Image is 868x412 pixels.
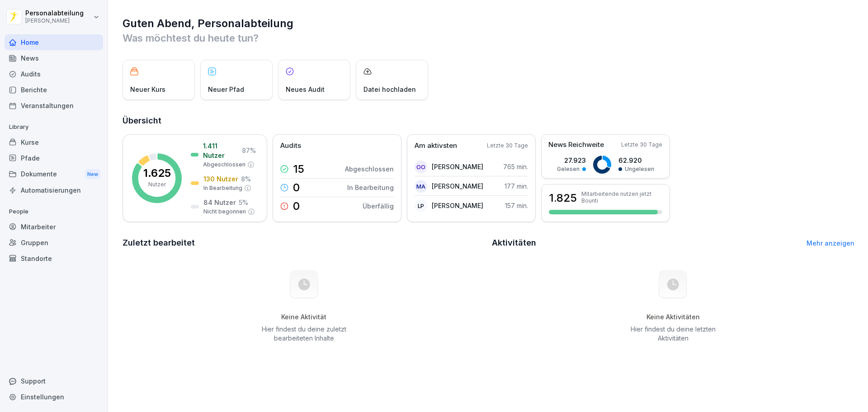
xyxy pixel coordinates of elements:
p: Überfällig [363,201,394,211]
h2: Zuletzt bearbeitet [123,237,486,249]
a: News [5,50,103,66]
a: Standorte [5,251,103,266]
p: 765 min. [503,162,528,171]
h1: Guten Abend, Personalabteilung [123,16,854,31]
p: Hier findest du deine letzten Aktivitäten [627,325,719,343]
p: Personalabteilung [25,9,84,17]
p: Was möchtest du heute tun? [123,31,854,45]
div: MA [415,180,427,193]
p: 1.625 [143,168,171,179]
a: Kurse [5,134,103,150]
h2: Aktivitäten [492,237,536,249]
p: News Reichweite [548,140,604,150]
p: [PERSON_NAME] [432,201,483,210]
p: 62.920 [618,156,654,165]
p: [PERSON_NAME] [25,18,84,24]
a: Gruppen [5,235,103,251]
p: Neuer Pfad [208,85,244,94]
p: Neues Audit [286,85,325,94]
div: Dokumente [5,166,103,183]
div: OO [415,161,427,173]
p: 177 min. [505,181,528,191]
p: 5 % [239,198,248,207]
a: Berichte [5,82,103,98]
p: 87 % [242,146,256,155]
h5: Keine Aktivität [258,313,349,321]
a: Mitarbeiter [5,219,103,235]
p: 15 [293,164,304,175]
p: People [5,204,103,219]
p: Library [5,120,103,134]
p: 0 [293,182,300,193]
p: Audits [280,141,301,151]
a: Automatisierungen [5,182,103,198]
p: Abgeschlossen [203,161,245,169]
a: Home [5,34,103,50]
p: Am aktivsten [415,141,457,151]
p: Datei hochladen [363,85,416,94]
p: Gelesen [557,165,580,173]
p: [PERSON_NAME] [432,181,483,191]
p: Neuer Kurs [130,85,165,94]
p: 27.923 [557,156,586,165]
div: LP [415,199,427,212]
p: [PERSON_NAME] [432,162,483,171]
a: Pfade [5,150,103,166]
p: Nutzer [148,180,166,189]
a: DokumenteNew [5,166,103,183]
p: 130 Nutzer [203,174,238,184]
a: Einstellungen [5,389,103,405]
h2: Übersicht [123,114,854,127]
p: 8 % [241,174,251,184]
p: Letzte 30 Tage [621,141,662,149]
div: New [85,169,100,180]
p: Mitarbeitende nutzen jetzt Bounti [581,190,662,204]
p: 1.411 Nutzer [203,141,239,160]
p: In Bearbeitung [203,184,242,192]
p: 0 [293,201,300,212]
p: Nicht begonnen [203,208,246,216]
p: Letzte 30 Tage [487,142,528,150]
p: 157 min. [505,201,528,210]
p: Abgeschlossen [345,164,394,174]
a: Veranstaltungen [5,98,103,114]
h5: Keine Aktivitäten [627,313,719,321]
p: Hier findest du deine zuletzt bearbeiteten Inhalte [258,325,349,343]
a: Mehr anzeigen [807,239,854,247]
p: In Bearbeitung [347,183,394,192]
p: 84 Nutzer [203,198,236,207]
p: Ungelesen [625,165,654,173]
div: Support [5,373,103,389]
a: Audits [5,66,103,82]
h3: 1.825 [549,190,577,206]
